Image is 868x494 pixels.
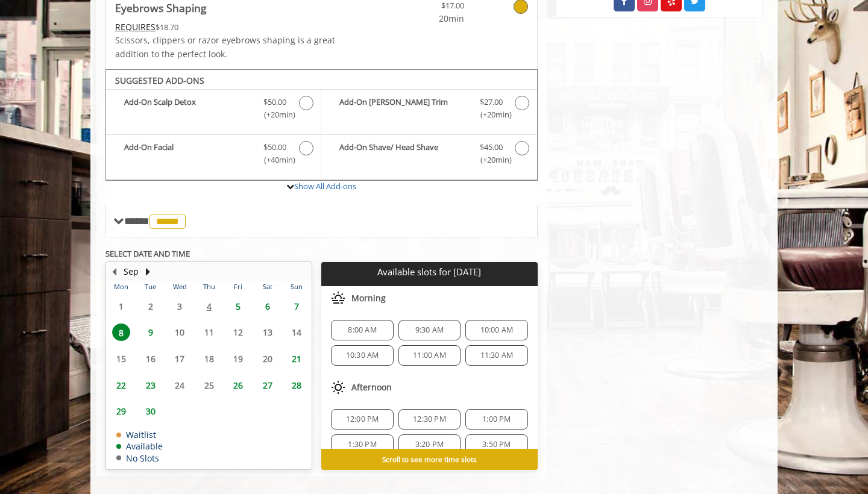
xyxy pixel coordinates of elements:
div: 3:50 PM [465,434,527,455]
span: 11:00 AM [413,351,446,360]
th: Thu [194,281,223,293]
div: 12:00 PM [331,409,393,430]
b: SUGGESTED ADD-ONS [115,75,204,86]
span: 21 [288,350,306,367]
div: Eyebrows Shaping Add-onS [105,69,538,181]
div: 10:00 AM [465,320,527,340]
td: Select day8 [107,319,136,346]
span: 12:00 PM [346,414,379,424]
span: 6 [259,298,277,315]
th: Mon [107,281,136,293]
span: 11:30 AM [480,351,514,360]
div: 8:00 AM [331,320,393,340]
span: Morning [351,293,386,303]
span: 10:00 AM [480,325,514,335]
div: 12:30 PM [398,409,461,430]
div: 3:20 PM [398,434,461,455]
td: Select day28 [282,372,312,398]
button: Previous Month [109,265,119,278]
span: 9:30 AM [415,325,444,335]
div: 1:30 PM [331,434,393,455]
span: 23 [142,377,160,394]
th: Sun [282,281,312,293]
p: Available slots for [DATE] [326,267,532,277]
div: 9:30 AM [398,320,461,340]
span: 8:00 AM [348,325,376,335]
td: Select day30 [136,398,165,425]
span: 26 [229,377,247,394]
a: Show All Add-ons [294,181,356,192]
div: 10:30 AM [331,345,393,366]
span: 8 [112,324,130,341]
span: 28 [288,377,306,394]
b: SELECT DATE AND TIME [105,248,190,259]
span: 30 [142,402,160,420]
th: Fri [224,281,253,293]
td: Select day27 [253,372,281,398]
span: 22 [112,377,130,394]
span: 3:50 PM [482,440,511,449]
span: 27 [259,377,277,394]
td: Select day26 [224,372,253,398]
span: 5 [229,298,247,315]
td: Select day23 [136,372,165,398]
td: Waitlist [116,430,163,439]
img: morning slots [331,291,345,305]
span: 1:00 PM [482,414,511,424]
td: Select day29 [107,398,136,425]
span: 1:30 PM [348,440,376,449]
td: No Slots [116,454,163,463]
td: Select day9 [136,319,165,346]
td: Select day21 [282,346,312,372]
td: Select day22 [107,372,136,398]
div: 1:00 PM [465,409,527,430]
b: Scroll to see more time slots [382,454,477,464]
th: Tue [136,281,165,293]
div: 11:00 AM [398,345,461,366]
span: 3:20 PM [415,440,444,449]
td: Select day6 [253,293,281,319]
td: Select day5 [224,293,253,319]
span: 10:30 AM [346,351,379,360]
span: 7 [288,298,306,315]
span: 9 [142,324,160,341]
button: Next Month [143,265,153,278]
span: Afternoon [351,383,392,392]
th: Wed [165,281,194,293]
img: afternoon slots [331,380,345,395]
td: Available [116,442,163,451]
span: 12:30 PM [413,414,446,424]
div: 11:30 AM [465,345,527,366]
th: Sat [253,281,281,293]
button: Sep [124,265,139,278]
td: Select day7 [282,293,312,319]
span: 29 [112,402,130,420]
